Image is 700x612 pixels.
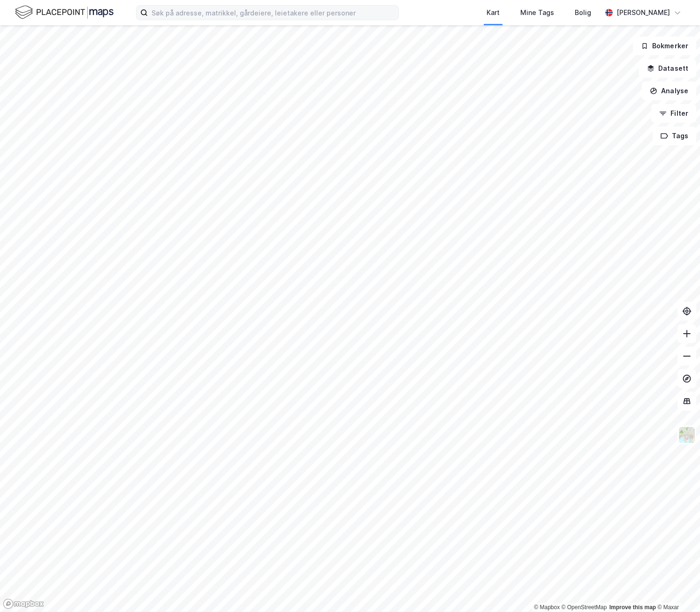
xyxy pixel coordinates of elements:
[575,7,591,18] div: Bolig
[653,567,700,612] iframe: Chat Widget
[15,4,114,21] img: logo.f888ab2527a4732fd821a326f86c7f29.svg
[616,7,670,18] div: [PERSON_NAME]
[487,7,500,18] div: Kart
[148,6,398,20] input: Søk på adresse, matrikkel, gårdeiere, leietakere eller personer
[520,7,554,18] div: Mine Tags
